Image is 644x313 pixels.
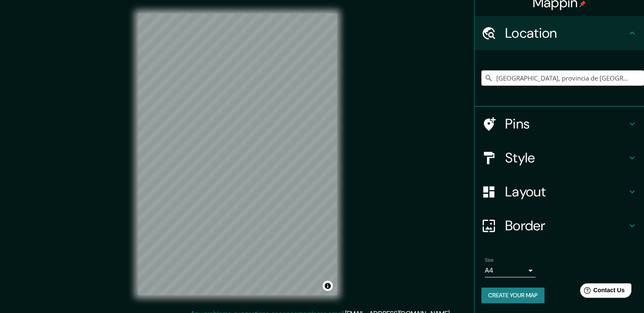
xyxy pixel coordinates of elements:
[481,288,544,303] button: Create your map
[505,217,627,234] h4: Border
[505,183,627,200] h4: Layout
[475,107,644,141] div: Pins
[485,264,536,277] div: A4
[481,70,644,86] input: Pick your city or area
[323,281,333,291] button: Toggle attribution
[475,141,644,175] div: Style
[475,175,644,209] div: Layout
[505,115,627,132] h4: Pins
[138,14,337,295] canvas: Map
[475,209,644,243] div: Border
[485,257,494,264] label: Size
[505,149,627,166] h4: Style
[579,0,586,7] img: pin-icon.png
[475,16,644,50] div: Location
[569,280,635,304] iframe: Help widget launcher
[505,25,627,42] h4: Location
